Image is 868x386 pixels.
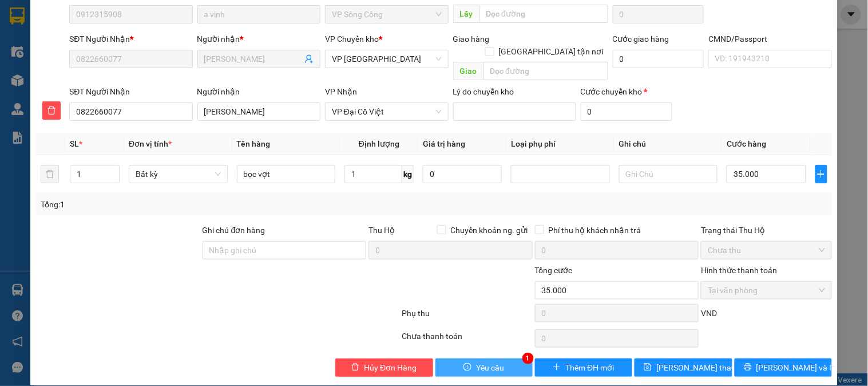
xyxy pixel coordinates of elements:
span: [PERSON_NAME] thay đổi [656,361,748,374]
input: Dọc đường [479,5,608,23]
input: VD: Bàn, Ghế [237,165,336,183]
span: Giá trị hàng [423,139,465,148]
span: Lấy [453,5,479,23]
span: Thêm ĐH mới [565,361,614,374]
div: Phụ thu [401,307,533,327]
label: Ghi chú đơn hàng [203,226,265,235]
button: plusThêm ĐH mới [535,359,632,377]
span: Yêu cầu [476,361,504,374]
button: delete [41,165,59,183]
span: Tại văn phòng [708,282,825,299]
span: Giao hàng [453,34,490,44]
label: Hình thức thanh toán [701,266,777,275]
button: exclamation-circleYêu cầu [435,359,533,377]
span: Giao [453,62,483,80]
span: save [644,363,652,372]
span: printer [744,363,752,372]
span: Bất kỳ [136,166,221,183]
div: Trạng thái Thu Hộ [701,224,831,237]
span: SL [70,139,79,148]
span: Thu Hộ [368,226,395,235]
div: SĐT Người Nhận [69,85,192,98]
th: Loại phụ phí [506,133,615,155]
button: deleteHủy Đơn Hàng [335,359,433,377]
div: Người nhận [197,33,320,45]
button: printer[PERSON_NAME] và In [735,359,832,377]
div: VP Nhận [325,85,448,98]
div: Tổng: 1 [41,198,336,211]
span: delete [43,106,60,115]
span: VND [701,309,717,318]
span: Định lượng [359,139,399,148]
span: Chuyển khoản ng. gửi [446,224,533,237]
span: delete [351,363,359,372]
input: Ghi Chú [619,165,718,183]
input: Dọc đường [483,62,608,80]
input: Cước giao hàng [613,50,704,68]
span: [GEOGRAPHIC_DATA] tận nơi [494,45,608,58]
div: Cước chuyển kho [581,85,672,98]
span: kg [402,165,414,183]
div: Người nhận [197,85,320,98]
button: save[PERSON_NAME] thay đổi [635,359,732,377]
span: Đơn vị tính [129,139,172,148]
span: Tên hàng [237,139,271,148]
button: delete [42,101,61,120]
span: user-add [304,54,314,64]
th: Ghi chú [615,133,723,155]
span: VP Yên Bình [332,50,441,68]
span: Tổng cước [535,266,573,275]
span: plus [553,363,561,372]
span: Hủy Đơn Hàng [364,361,417,374]
div: SĐT Người Nhận [69,33,192,45]
span: plus [816,170,827,179]
label: Cước giao hàng [613,34,669,44]
span: Phí thu hộ khách nhận trả [544,224,646,237]
div: Chưa thanh toán [401,330,533,350]
span: Chưa thu [708,242,825,259]
span: VP Sông Công [332,6,441,23]
div: Lý do chuyển kho [453,85,576,98]
span: Cước hàng [727,139,766,148]
span: VP Đại Cồ Việt [332,103,441,120]
button: plus [815,165,827,183]
span: exclamation-circle [463,363,471,372]
input: Ghi chú đơn hàng [203,241,367,259]
span: VP Chuyển kho [325,34,379,44]
span: [PERSON_NAME] và In [756,361,837,374]
div: 1 [522,353,534,364]
div: CMND/Passport [708,33,831,45]
input: Cước lấy hàng [613,5,704,23]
